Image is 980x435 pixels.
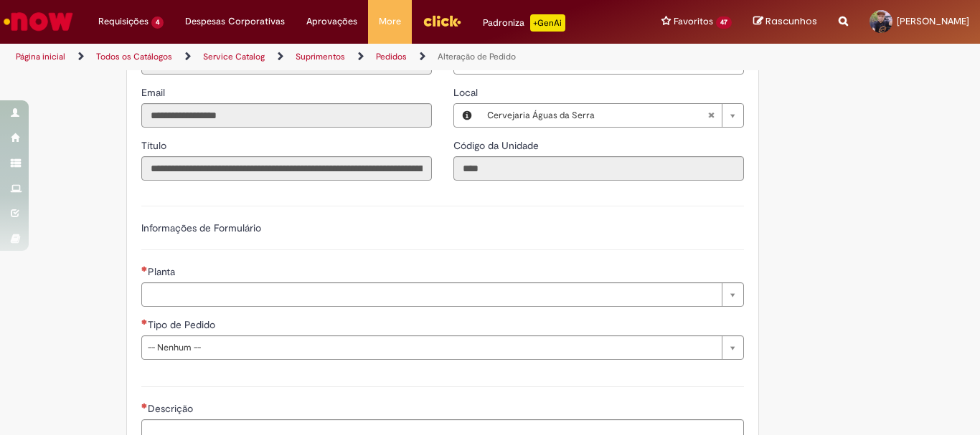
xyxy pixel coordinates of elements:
label: Somente leitura - Email [141,85,168,100]
ul: Trilhas de página [11,44,643,70]
span: Necessários - Planta [148,265,178,278]
a: Suprimentos [296,51,345,62]
span: Cervejaria Águas da Serra [487,104,707,127]
span: 47 [716,16,732,29]
a: Alteração de Pedido [438,51,516,62]
input: Email [141,103,432,128]
a: Limpar campo Planta [141,282,744,307]
a: Página inicial [16,51,65,62]
button: Local, Visualizar este registro Cervejaria Águas da Serra [454,104,480,127]
span: Somente leitura - Título [141,139,169,152]
div: Padroniza [483,14,565,32]
a: Todos os Catálogos [96,51,172,62]
span: More [379,14,401,29]
img: click_logo_yellow_360x200.png [423,10,461,32]
span: Aprovações [306,14,357,29]
span: Tipo de Pedido [148,318,218,331]
span: Necessários [141,319,148,325]
span: Rascunhos [765,14,817,28]
span: 4 [151,16,164,29]
span: Requisições [98,14,149,29]
a: Rascunhos [753,15,817,29]
span: -- Nenhum -- [148,336,715,359]
abbr: Limpar campo Local [700,104,722,127]
a: Cervejaria Águas da SerraLimpar campo Local [480,104,743,127]
input: Código da Unidade [453,156,744,181]
label: Somente leitura - Título [141,138,169,153]
p: +GenAi [530,14,565,32]
span: Favoritos [674,14,713,29]
span: Necessários [141,266,148,272]
span: [PERSON_NAME] [897,15,969,27]
span: Somente leitura - Email [141,86,168,99]
a: Service Catalog [203,51,265,62]
span: Necessários [141,403,148,408]
input: Título [141,156,432,181]
img: ServiceNow [1,7,75,36]
span: Local [453,86,481,99]
label: Informações de Formulário [141,221,261,234]
label: Somente leitura - Código da Unidade [453,138,542,153]
span: Descrição [148,402,196,415]
span: Somente leitura - Código da Unidade [453,139,542,152]
a: Pedidos [376,51,407,62]
span: Despesas Corporativas [185,14,285,29]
